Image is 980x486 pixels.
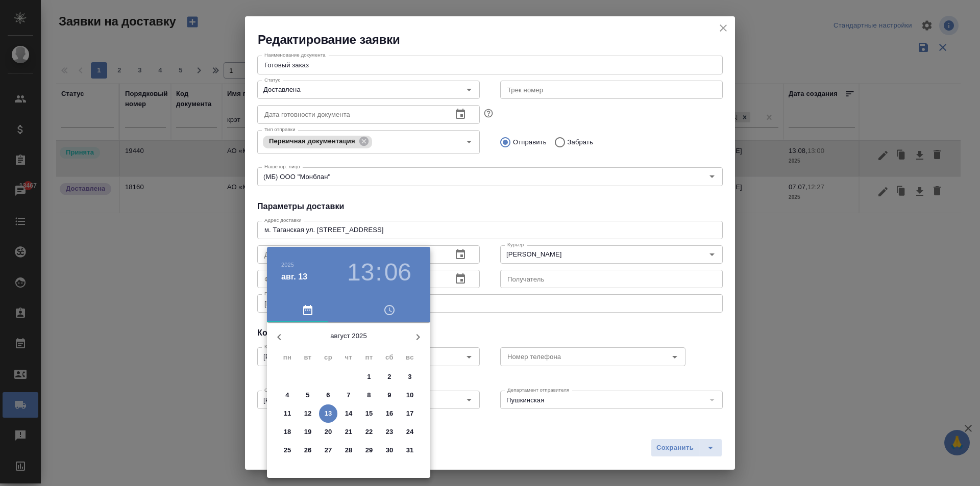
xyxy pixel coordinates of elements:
p: 1 [367,372,371,382]
button: 19 [299,423,317,441]
button: 8 [360,386,378,404]
p: 23 [386,427,394,437]
button: 3 [401,368,419,386]
button: 1 [360,368,378,386]
button: 12 [299,404,317,423]
p: 8 [367,390,371,400]
p: 24 [406,427,414,437]
span: вс [401,352,419,363]
p: 26 [304,445,312,455]
button: 17 [401,404,419,423]
button: 11 [278,404,297,423]
button: 22 [360,423,378,441]
p: 21 [345,427,353,437]
button: 14 [339,404,358,423]
span: сб [380,352,399,363]
button: 21 [339,423,358,441]
p: 2 [387,372,391,382]
button: 5 [299,386,317,404]
button: 15 [360,404,378,423]
p: 27 [325,445,332,455]
button: 26 [299,441,317,459]
button: 31 [401,441,419,459]
button: 20 [319,423,337,441]
button: 13 [347,258,374,287]
button: 4 [278,386,297,404]
button: 2 [380,368,399,386]
p: 19 [304,427,312,437]
p: 5 [306,390,309,400]
p: 12 [304,408,312,419]
button: 29 [360,441,378,459]
span: ср [319,352,337,363]
p: 14 [345,408,353,419]
p: август 2025 [291,331,406,341]
p: 22 [365,427,373,437]
p: 20 [325,427,332,437]
button: 25 [278,441,297,459]
button: 10 [401,386,419,404]
span: пт [360,352,378,363]
span: вт [299,352,317,363]
p: 3 [408,372,411,382]
button: 16 [380,404,399,423]
button: 06 [384,258,411,287]
p: 30 [386,445,394,455]
button: 9 [380,386,399,404]
p: 13 [325,408,332,419]
button: 2025 [281,262,294,268]
p: 28 [345,445,353,455]
p: 16 [386,408,394,419]
button: 6 [319,386,337,404]
button: 27 [319,441,337,459]
button: 13 [319,404,337,423]
span: чт [339,352,358,363]
p: 15 [365,408,373,419]
p: 29 [365,445,373,455]
p: 9 [387,390,391,400]
p: 7 [347,390,350,400]
p: 6 [326,390,330,400]
p: 11 [284,408,291,419]
button: 24 [401,423,419,441]
button: 28 [339,441,358,459]
p: 17 [406,408,414,419]
p: 4 [285,390,289,400]
p: 18 [284,427,291,437]
p: 31 [406,445,414,455]
button: авг. 13 [281,271,307,283]
h3: : [375,258,382,287]
p: 10 [406,390,414,400]
button: 23 [380,423,399,441]
p: 25 [284,445,291,455]
button: 18 [278,423,297,441]
span: пн [278,352,297,363]
button: 30 [380,441,399,459]
button: 7 [339,386,358,404]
